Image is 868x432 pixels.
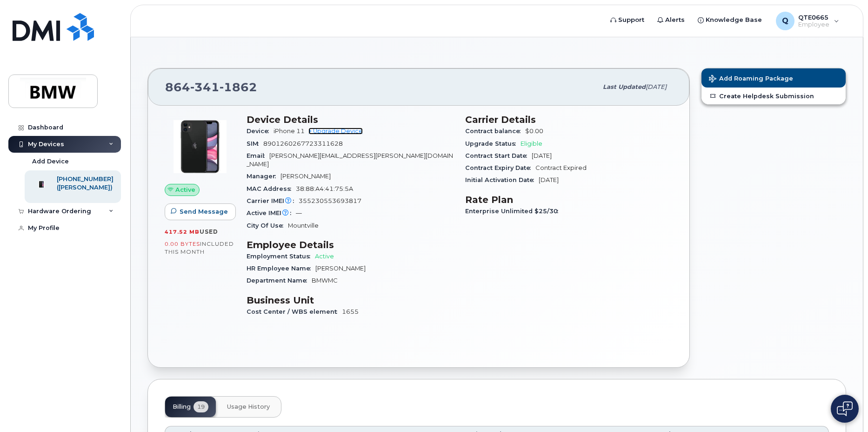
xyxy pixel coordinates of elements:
[165,80,257,94] span: 864
[308,128,363,135] a: + Upgrade Device
[299,197,361,204] span: 355230553693817
[465,176,539,183] span: Initial Activation Date
[165,203,236,220] button: Send Message
[247,295,454,306] h3: Business Unit
[701,68,846,88] button: Add Roaming Package
[465,128,525,135] span: Contract balance
[247,197,299,204] span: Carrier IMEI
[535,164,587,171] span: Contract Expired
[175,185,195,194] span: Active
[247,265,315,272] span: HR Employee Name
[465,164,535,171] span: Contract Expiry Date
[701,88,846,104] a: Create Helpdesk Submission
[312,277,338,284] span: BMWMC
[646,83,667,90] span: [DATE]
[465,140,521,147] span: Upgrade Status
[603,83,646,90] span: Last updated
[227,403,270,411] span: Usage History
[532,152,552,159] span: [DATE]
[465,152,532,159] span: Contract Start Date
[342,308,359,315] span: 1655
[280,173,331,180] span: [PERSON_NAME]
[709,75,793,84] span: Add Roaming Package
[247,185,296,192] span: MAC Address
[525,128,543,135] span: $0.00
[247,222,288,229] span: City Of Use
[288,222,319,229] span: Mountville
[190,80,220,94] span: 341
[247,253,315,260] span: Employment Status
[539,176,559,183] span: [DATE]
[180,207,228,216] span: Send Message
[296,209,302,216] span: —
[247,173,280,180] span: Manager
[247,114,454,125] h3: Device Details
[315,253,334,260] span: Active
[247,128,274,135] span: Device
[296,185,353,192] span: 38:88:A4:41:75:5A
[247,209,296,216] span: Active IMEI
[315,265,366,272] span: [PERSON_NAME]
[165,241,200,247] span: 0.00 Bytes
[465,114,673,125] h3: Carrier Details
[200,228,218,235] span: used
[274,128,305,135] span: iPhone 11
[465,194,673,205] h3: Rate Plan
[837,401,853,416] img: Open chat
[220,80,257,94] span: 1862
[247,152,453,168] span: [PERSON_NAME][EMAIL_ADDRESS][PERSON_NAME][DOMAIN_NAME]
[247,308,342,315] span: Cost Center / WBS element
[465,208,563,215] span: Enterprise Unlimited $25/30
[247,140,263,147] span: SIM
[172,119,228,175] img: iPhone_11.jpg
[521,140,542,147] span: Eligible
[247,239,454,250] h3: Employee Details
[247,152,269,159] span: Email
[247,277,312,284] span: Department Name
[263,140,343,147] span: 8901260267723311628
[165,229,200,235] span: 417.52 MB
